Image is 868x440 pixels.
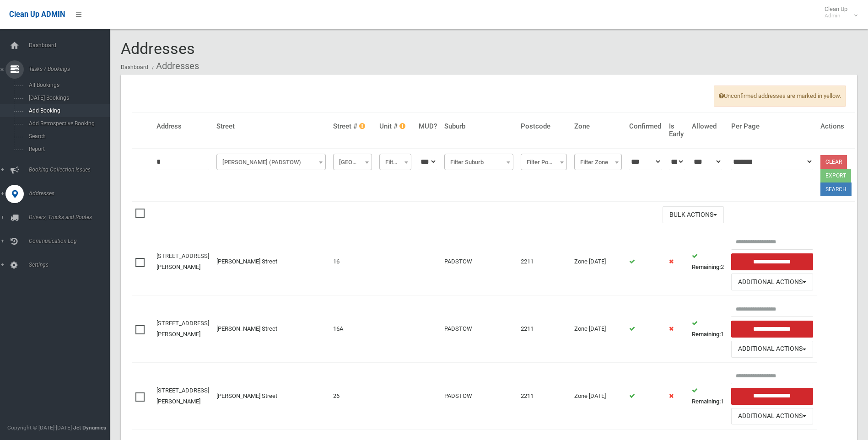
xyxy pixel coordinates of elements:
[26,262,117,268] span: Settings
[219,156,323,169] span: Stephanie Street (PADSTOW)
[26,146,109,152] span: Report
[9,10,65,19] span: Clean Up ADMIN
[517,362,571,429] td: 2211
[329,295,376,363] td: 16A
[571,295,626,363] td: Zone [DATE]
[121,39,195,58] span: Addresses
[447,156,511,169] span: Filter Suburb
[441,295,517,363] td: PADSTOW
[688,295,728,363] td: 1
[26,120,109,127] span: Add Retrospective Booking
[335,156,370,169] span: Filter Street #
[444,154,513,170] span: Filter Suburb
[329,228,376,295] td: 16
[156,252,209,270] a: [STREET_ADDRESS][PERSON_NAME]
[121,64,148,70] a: Dashboard
[523,156,565,169] span: Filter Postcode
[517,228,571,295] td: 2211
[213,295,329,363] td: [PERSON_NAME] Street
[26,107,109,114] span: Add Booking
[574,123,622,130] h4: Zone
[820,123,852,130] h4: Actions
[26,190,117,197] span: Addresses
[73,424,106,431] strong: Jet Dynamics
[156,387,209,405] a: [STREET_ADDRESS][PERSON_NAME]
[444,123,513,130] h4: Suburb
[692,263,721,270] strong: Remaining:
[7,424,72,431] span: Copyright © [DATE]-[DATE]
[820,169,851,182] button: Export
[216,123,326,130] h4: Street
[213,362,329,429] td: [PERSON_NAME] Street
[521,154,567,170] span: Filter Postcode
[825,12,847,19] small: Admin
[574,154,622,170] span: Filter Zone
[26,82,109,88] span: All Bookings
[26,42,117,48] span: Dashboard
[26,238,117,244] span: Communication Log
[156,320,209,338] a: [STREET_ADDRESS][PERSON_NAME]
[731,341,813,358] button: Additional Actions
[329,362,376,429] td: 26
[577,156,620,169] span: Filter Zone
[731,274,813,290] button: Additional Actions
[441,228,517,295] td: PADSTOW
[382,156,409,169] span: Filter Unit #
[150,58,199,75] li: Addresses
[731,123,813,130] h4: Per Page
[216,154,326,170] span: Stephanie Street (PADSTOW)
[714,86,846,107] span: Unconfirmed addresses are marked in yellow.
[669,123,685,138] h4: Is Early
[521,123,567,130] h4: Postcode
[820,5,857,19] span: Clean Up
[26,133,109,140] span: Search
[379,154,411,170] span: Filter Unit #
[26,166,117,173] span: Booking Collection Issues
[820,155,847,169] a: Clear
[379,123,411,130] h4: Unit #
[629,123,661,130] h4: Confirmed
[333,123,372,130] h4: Street #
[688,228,728,295] td: 2
[692,123,724,130] h4: Allowed
[441,362,517,429] td: PADSTOW
[26,66,117,72] span: Tasks / Bookings
[26,95,109,101] span: [DATE] Bookings
[663,206,724,223] button: Bulk Actions
[688,362,728,429] td: 1
[156,123,209,130] h4: Address
[419,123,437,130] h4: MUD?
[517,295,571,363] td: 2211
[692,331,721,338] strong: Remaining:
[571,362,626,429] td: Zone [DATE]
[333,154,372,170] span: Filter Street #
[731,408,813,425] button: Additional Actions
[692,398,721,405] strong: Remaining:
[820,182,852,196] button: Search
[26,214,117,220] span: Drivers, Trucks and Routes
[213,228,329,295] td: [PERSON_NAME] Street
[571,228,626,295] td: Zone [DATE]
